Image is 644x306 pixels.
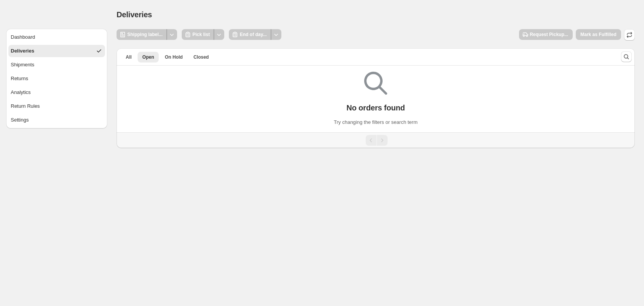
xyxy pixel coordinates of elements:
button: Deliveries [8,45,105,57]
button: Settings [8,114,105,126]
div: Analytics [11,89,31,96]
div: Settings [11,116,29,124]
span: All [126,54,131,60]
div: Returns [11,75,28,82]
div: Return Rules [11,102,40,110]
img: Empty search results [364,72,387,95]
span: Open [142,54,154,60]
p: Try changing the filters or search term [334,118,417,126]
div: Deliveries [11,47,34,55]
nav: Pagination [117,132,635,148]
button: Analytics [8,86,105,99]
p: No orders found [347,103,405,112]
div: Dashboard [11,33,35,41]
button: Return Rules [8,100,105,112]
span: On Hold [165,54,183,60]
button: Shipments [8,59,105,71]
button: Returns [8,72,105,85]
span: Deliveries [117,10,152,19]
button: Dashboard [8,31,105,43]
div: Shipments [11,61,34,69]
button: Search and filter results [621,51,632,62]
span: Closed [194,54,209,60]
